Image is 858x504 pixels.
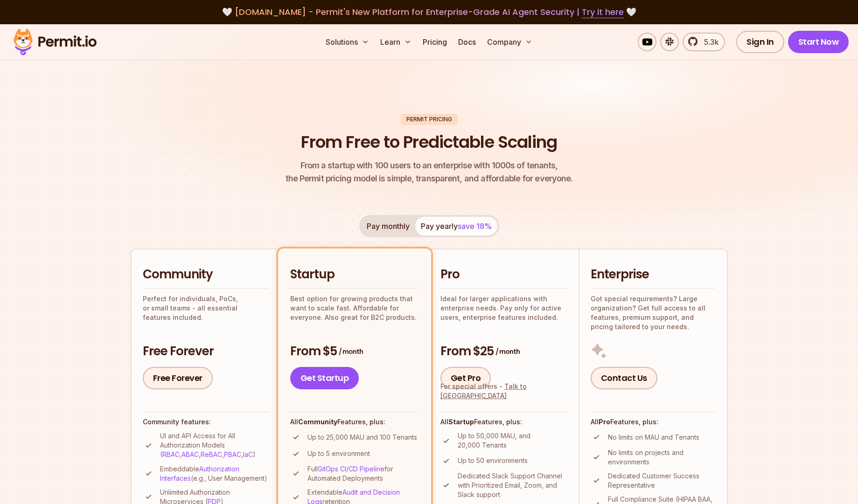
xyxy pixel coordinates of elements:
p: Up to 50 environments [458,456,528,465]
a: Get Pro [440,367,491,389]
a: ReBAC [201,450,222,458]
p: Ideal for larger applications with enterprise needs. Pay only for active users, enterprise featur... [440,294,567,322]
button: Solutions [322,33,373,51]
div: 🤍 🤍 [22,6,836,19]
button: Learn [377,33,415,51]
strong: Startup [448,418,474,426]
div: For special offers - [440,382,567,400]
p: No limits on MAU and Tenants [608,433,699,442]
p: No limits on projects and environments [608,448,716,467]
p: Full for Automated Deployments [307,464,419,483]
p: Up to 50,000 MAU, and 20,000 Tenants [458,431,567,450]
p: Dedicated Customer Success Representative [608,471,716,490]
p: Perfect for individuals, PoCs, or small teams - all essential features included. [143,294,269,322]
p: Up to 5 environment [307,449,370,458]
a: Start Now [788,31,849,53]
p: Up to 25,000 MAU and 100 Tenants [307,433,417,442]
a: GitOps CI/CD Pipeline [318,465,384,473]
h3: From $25 [440,343,567,360]
h2: Startup [290,266,419,283]
a: Try it here [582,6,624,18]
a: 5.3k [683,33,725,51]
h1: From Free to Predictable Scaling [301,131,557,154]
a: Free Forever [143,367,213,389]
p: Dedicated Slack Support Channel with Prioritized Email, Zoom, and Slack support [458,471,567,499]
a: PBAC [224,450,241,458]
p: the Permit pricing model is simple, transparent, and affordable for everyone. [286,159,573,185]
p: UI and API Access for All Authorization Models ( , , , , ) [160,431,269,459]
p: Best option for growing products that want to scale fast. Affordable for everyone. Also great for... [290,294,419,322]
strong: Pro [599,418,610,426]
span: 5.3k [698,36,718,48]
h3: Free Forever [143,343,269,360]
span: / month [495,347,520,356]
div: Permit Pricing [401,114,458,125]
a: ABAC [181,450,199,458]
a: Authorization Interfaces [160,465,239,482]
p: Got special requirements? Large organization? Get full access to all features, premium support, a... [591,294,716,331]
h2: Enterprise [591,266,716,283]
button: Pay monthly [361,217,415,235]
button: Company [483,33,536,51]
a: Docs [454,33,480,51]
a: IaC [243,450,253,458]
h3: From $5 [290,343,419,360]
h4: Community features: [143,417,269,427]
a: RBAC [162,450,180,458]
a: Sign In [736,31,784,53]
span: [DOMAIN_NAME] - Permit's New Platform for Enterprise-Grade AI Agent Security | [235,6,624,18]
h2: Community [143,266,269,283]
p: Embeddable (e.g., User Management) [160,464,269,483]
h4: All Features, plus: [591,417,716,427]
a: Contact Us [591,367,657,389]
h4: All Features, plus: [290,417,419,427]
a: Pricing [419,33,451,51]
img: Permit logo [9,26,101,58]
a: Get Startup [290,367,359,389]
h2: Pro [440,266,567,283]
h4: All Features, plus: [440,417,567,427]
span: From a startup with 100 users to an enterprise with 1000s of tenants, [286,159,573,172]
strong: Community [298,418,337,426]
span: / month [339,347,363,356]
